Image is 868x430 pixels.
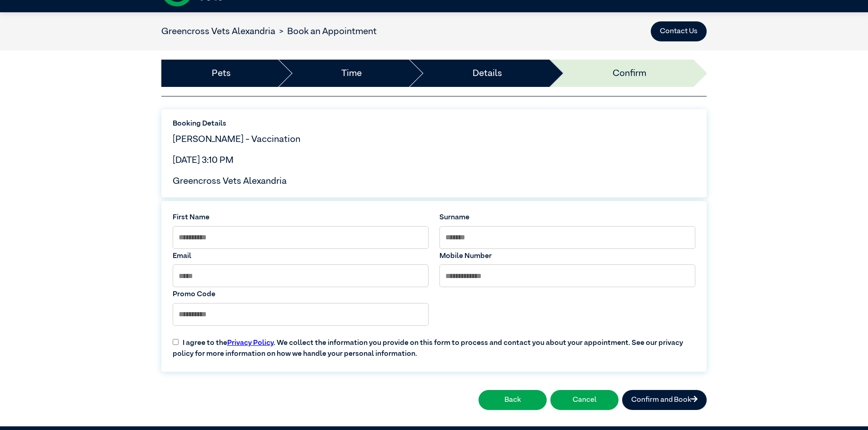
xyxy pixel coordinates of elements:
[173,289,429,300] label: Promo Code
[173,135,300,144] span: [PERSON_NAME] - Vaccination
[161,25,377,38] nav: breadcrumb
[167,330,701,359] label: I agree to the . We collect the information you provide on this form to process and contact you a...
[212,66,231,80] a: Pets
[439,251,695,262] label: Mobile Number
[173,339,179,345] input: I agree to thePrivacy Policy. We collect the information you provide on this form to process and ...
[651,21,707,41] button: Contact Us
[173,251,429,262] label: Email
[622,390,707,410] button: Confirm and Book
[173,156,234,165] span: [DATE] 3:10 PM
[275,25,377,38] li: Book an Appointment
[479,390,547,410] button: Back
[173,118,695,129] label: Booking Details
[550,390,619,410] button: Cancel
[173,212,429,223] label: First Name
[439,212,695,223] label: Surname
[341,66,362,80] a: Time
[473,66,502,80] a: Details
[161,27,275,36] a: Greencross Vets Alexandria
[227,339,274,347] a: Privacy Policy
[173,177,287,186] span: Greencross Vets Alexandria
